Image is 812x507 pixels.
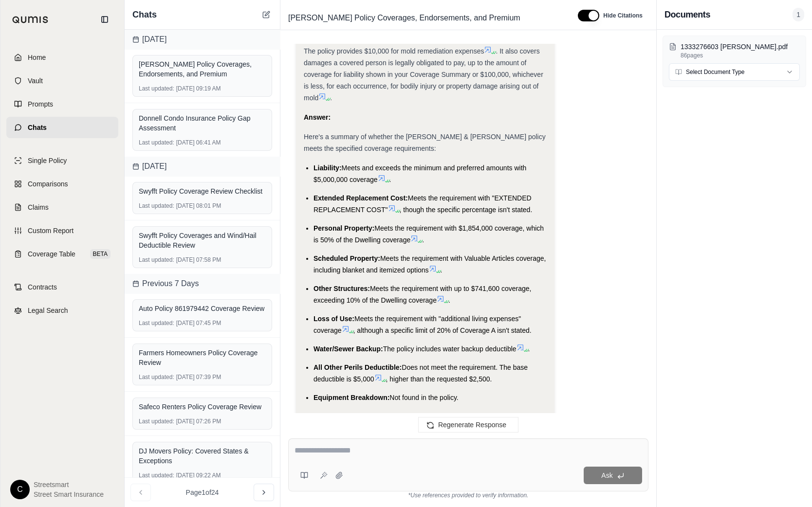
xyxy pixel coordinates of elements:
span: Meets the requirement with "EXTENDED REPLACEMENT COST" [314,194,532,214]
span: , though the specific percentage isn't stated. [400,206,533,214]
span: Meets the requirement with up to $741,600 coverage, exceeding 10% of the Dwelling coverage [314,285,531,304]
h3: Documents [664,8,710,21]
span: Home [28,53,46,62]
button: Ask [584,467,642,484]
span: Coverage Table [28,249,75,259]
span: Here's a summary of whether the [PERSON_NAME] & [PERSON_NAME] policy meets the specified coverage... [304,133,546,152]
span: . [441,266,443,274]
div: Previous 7 Days [125,274,280,293]
a: Prompts [6,93,118,115]
span: All Other Perils Deductible: [314,363,402,371]
div: Swyfft Policy Coverage Review Checklist [139,186,266,196]
span: Last updated: [139,139,174,146]
span: Last updated: [139,417,174,425]
p: 86 pages [681,52,800,59]
div: DJ Movers Policy: Covered States & Exceptions [139,446,266,466]
span: Not found in the policy. [356,412,424,420]
a: Home [6,47,118,68]
span: Chats [28,123,47,132]
p: 1333276603 RENEWAL LACORTE.pdf [681,42,800,52]
span: Meets the requirement with Valuable Articles coverage, including blanket and itemized options [314,254,546,274]
div: Safeco Renters Policy Coverage Review [139,402,266,412]
span: 1 [793,8,804,21]
div: [DATE] 07:58 PM [139,256,266,264]
a: Contracts [6,276,118,298]
span: Service Line: [314,412,356,420]
div: C [10,480,30,499]
span: Meets the requirement with "additional living expenses" coverage [314,315,521,334]
span: Water/Sewer Backup: [314,345,383,353]
span: Streetsmart [34,480,104,489]
span: Hide Citations [603,12,643,19]
div: [DATE] [125,157,280,176]
a: Custom Report [6,220,118,241]
span: Legal Search [28,306,68,315]
div: [PERSON_NAME] Policy Coverages, Endorsements, and Premium [139,59,266,79]
span: Last updated: [139,319,174,327]
div: [DATE] 06:41 AM [139,139,266,146]
a: Vault [6,70,118,91]
span: Ask [601,471,612,479]
div: [DATE] 09:22 AM [139,471,266,479]
a: Legal Search [6,300,118,321]
div: Edit Title [284,10,566,26]
span: Personal Property: [314,224,374,232]
a: Chats [6,117,118,138]
span: BETA [90,249,111,259]
span: Vault [28,76,43,86]
div: [DATE] 07:26 PM [139,417,266,425]
button: Collapse sidebar [97,12,112,27]
div: [DATE] 07:45 PM [139,319,266,327]
span: The policy includes water backup deductible [383,345,517,353]
span: Meets and exceeds the minimum and preferred amounts with $5,000,000 coverage [314,164,526,183]
div: Auto Policy 861979442 Coverage Review [139,304,266,313]
span: , higher than the requested $2,500. [386,375,492,383]
div: [DATE] 08:01 PM [139,202,266,210]
span: Street Smart Insurance [34,489,104,499]
span: Liability: [314,164,342,172]
div: [DATE] 07:39 PM [139,373,266,381]
span: . [389,176,391,183]
span: Page 1 of 24 [186,488,219,497]
span: Meets the requirement with $1,854,000 coverage, which is 50% of the Dwelling coverage [314,224,544,244]
span: The policy provides $10,000 for mold remediation expenses [304,47,484,55]
span: Last updated: [139,373,174,381]
div: Donnell Condo Insurance Policy Gap Assessment [139,113,266,133]
div: [DATE] 09:19 AM [139,85,266,92]
span: Single Policy [28,156,67,165]
span: , although a specific limit of 20% of Coverage A isn't stated. [353,326,532,334]
span: . [330,94,332,102]
a: Comparisons [6,173,118,195]
span: . It also covers damages a covered person is legally obligated to pay, up to the amount of covera... [304,47,543,102]
span: Not found in the policy. [389,394,458,401]
span: Last updated: [139,256,174,264]
span: Custom Report [28,226,74,235]
button: Regenerate Response [418,417,518,433]
a: Coverage TableBETA [6,243,118,265]
div: Swyfft Policy Coverages and Wind/Hail Deductible Review [139,231,266,250]
span: Equipment Breakdown: [314,394,389,401]
span: Comparisons [28,179,68,189]
span: Does not meet the requirement. The base deductible is $5,000 [314,363,528,383]
div: Farmers Homeowners Policy Coverage Review [139,348,266,367]
div: *Use references provided to verify information. [288,491,648,499]
img: Qumis Logo [12,16,49,23]
span: Contracts [28,282,57,292]
span: [PERSON_NAME] Policy Coverages, Endorsements, and Premium [284,10,524,26]
div: [DATE] [125,30,280,49]
span: . [422,236,424,244]
span: Loss of Use: [314,315,354,323]
span: Prompts [28,99,53,109]
span: Other Structures: [314,285,370,292]
span: Last updated: [139,202,174,210]
span: . [448,296,450,304]
a: Single Policy [6,150,118,171]
span: Scheduled Property: [314,254,380,262]
button: New Chat [260,9,272,20]
span: . [528,345,530,353]
a: Claims [6,197,118,218]
span: Last updated: [139,471,174,479]
strong: Answer: [304,113,331,121]
span: Regenerate Response [438,421,506,429]
span: Chats [132,8,157,21]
